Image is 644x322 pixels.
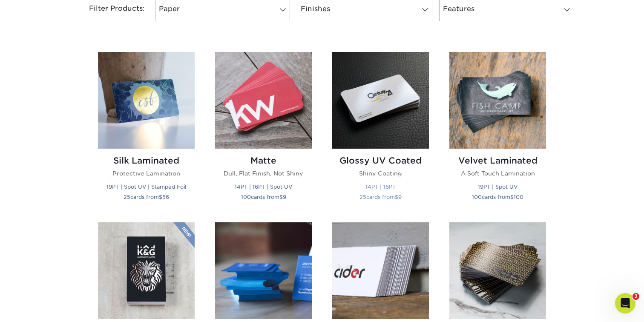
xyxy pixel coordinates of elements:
[332,169,429,178] p: Shiny Coating
[162,194,169,200] span: 56
[215,155,312,166] h2: Matte
[98,52,195,212] a: Silk Laminated Business Cards Silk Laminated Protective Lamination 19PT | Spot UV | Stamped Foil ...
[332,52,429,149] img: Glossy UV Coated Business Cards
[332,155,429,166] h2: Glossy UV Coated
[124,194,169,200] small: cards from
[98,169,195,178] p: Protective Lamination
[98,155,195,166] h2: Silk Laminated
[98,52,195,149] img: Silk Laminated Business Cards
[332,222,429,319] img: ModCard™ Business Cards
[632,293,639,300] span: 3
[279,194,283,200] span: $
[449,155,546,166] h2: Velvet Laminated
[359,194,366,200] span: 25
[449,52,546,212] a: Velvet Laminated Business Cards Velvet Laminated A Soft Touch Lamination 19PT | Spot UV 100cards ...
[472,194,523,200] small: cards from
[395,194,398,200] span: $
[215,52,312,149] img: Matte Business Cards
[173,222,195,248] img: New Product
[241,194,286,200] small: cards from
[215,169,312,178] p: Dull, Flat Finish, Not Shiny
[332,52,429,212] a: Glossy UV Coated Business Cards Glossy UV Coated Shiny Coating 14PT | 16PT 25cards from$9
[283,194,286,200] span: 9
[449,169,546,178] p: A Soft Touch Lamination
[106,184,186,190] small: 19PT | Spot UV | Stamped Foil
[235,184,292,190] small: 14PT | 16PT | Spot UV
[365,184,396,190] small: 14PT | 16PT
[478,184,517,190] small: 19PT | Spot UV
[359,194,402,200] small: cards from
[449,222,546,319] img: Inline Foil Business Cards
[449,52,546,149] img: Velvet Laminated Business Cards
[98,222,195,319] img: Raised UV or Foil Business Cards
[472,194,482,200] span: 100
[215,222,312,319] img: Painted Edge Business Cards
[398,194,402,200] span: 9
[124,194,130,200] span: 25
[514,194,523,200] span: 100
[615,293,635,313] iframe: Intercom live chat
[241,194,251,200] span: 100
[510,194,514,200] span: $
[159,194,162,200] span: $
[215,52,312,212] a: Matte Business Cards Matte Dull, Flat Finish, Not Shiny 14PT | 16PT | Spot UV 100cards from$9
